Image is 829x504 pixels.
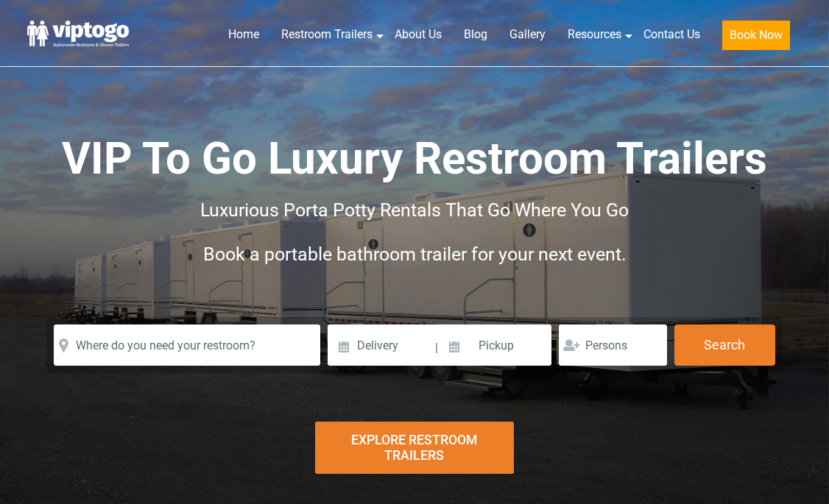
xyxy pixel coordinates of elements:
span: Book a portable bathroom trailer for your next event. [203,244,627,265]
div: Explore Restroom Trailers [315,422,514,474]
input: Persons [559,324,667,366]
a: Resources [557,18,632,51]
button: Search [674,324,775,366]
a: Home [217,18,270,51]
a: Blog [453,18,498,51]
input: Pickup [440,324,551,366]
a: Contact Us [632,18,711,51]
a: Book Now [711,18,801,59]
input: Where do you need your restroom? [54,324,320,366]
span: | [435,324,438,372]
button: Book Now [722,21,790,50]
span: VIP To Go Luxury Restroom Trailers [62,132,767,185]
a: Gallery [498,18,557,51]
a: About Us [384,18,453,51]
input: Delivery [328,324,433,366]
a: Restroom Trailers [270,18,384,51]
span: Luxurious Porta Potty Rentals That Go Where You Go [200,199,629,221]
